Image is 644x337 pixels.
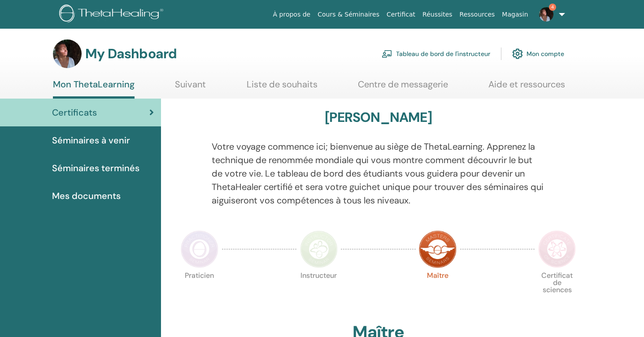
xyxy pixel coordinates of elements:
[212,140,544,207] p: Votre voyage commence ici; bienvenue au siège de ThetaLearning. Apprenez la technique de renommée...
[488,79,565,96] a: Aide et ressources
[538,230,576,268] img: Certificate of Science
[53,79,135,99] a: Mon ThetaLearning
[419,272,457,310] p: Maître
[270,6,314,23] a: À propos de
[181,272,218,310] p: Praticien
[456,6,499,23] a: Ressources
[52,161,139,175] span: Séminaires terminés
[59,4,166,25] img: logo.png
[181,230,218,268] img: Practitioner
[175,79,206,96] a: Suivant
[52,106,97,119] span: Certificats
[498,6,531,23] a: Magasin
[300,230,338,268] img: Instructor
[512,44,564,64] a: Mon compte
[52,189,121,203] span: Mes documents
[53,39,82,68] img: default.jpg
[419,230,457,268] img: Master
[512,46,523,61] img: cog.svg
[539,7,553,22] img: default.jpg
[325,109,432,125] h3: [PERSON_NAME]
[314,6,383,23] a: Cours & Séminaires
[247,79,318,96] a: Liste de souhaits
[85,46,177,62] h3: My Dashboard
[549,4,556,11] span: 4
[358,79,448,96] a: Centre de messagerie
[300,272,338,310] p: Instructeur
[52,134,130,147] span: Séminaires à venir
[419,6,456,23] a: Réussites
[538,272,576,310] p: Certificat de sciences
[382,44,490,64] a: Tableau de bord de l'instructeur
[382,50,392,58] img: chalkboard-teacher.svg
[383,6,419,23] a: Certificat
